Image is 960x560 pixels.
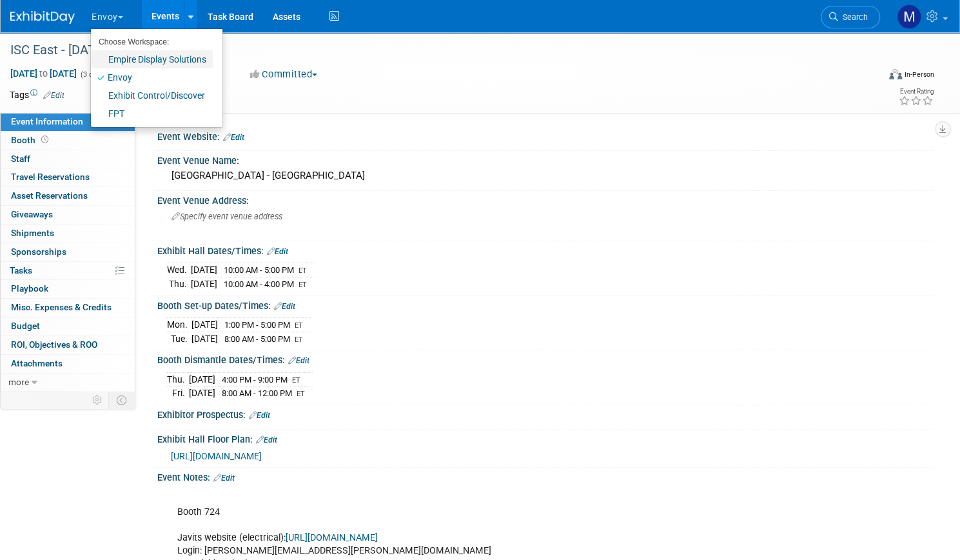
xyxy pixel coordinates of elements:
[299,266,307,275] span: ET
[157,191,934,207] div: Event Venue Address:
[167,263,191,277] td: Wed.
[213,474,235,483] a: Edit
[11,358,63,368] span: Attachments
[1,299,135,317] a: Misc. Expenses & Credits
[91,50,213,68] a: Empire Display Solutions
[222,388,292,398] span: 8:00 AM - 12:00 PM
[224,320,290,330] span: 1:00 PM - 5:00 PM
[157,151,934,167] div: Event Venue Name:
[167,386,189,400] td: Fri.
[10,68,77,79] span: [DATE] [DATE]
[157,405,934,422] div: Exhibitor Prospectus:
[223,133,244,142] a: Edit
[39,135,51,145] span: Booth not reserved yet
[189,386,215,400] td: [DATE]
[10,88,64,101] td: Tags
[267,247,288,256] a: Edit
[897,5,921,29] img: Matt h
[11,302,112,312] span: Misc. Expenses & Credits
[224,279,294,289] span: 10:00 AM - 4:00 PM
[1,132,135,150] a: Booth
[91,105,213,123] a: FPT
[191,277,217,291] td: [DATE]
[8,377,29,387] span: more
[295,335,303,344] span: ET
[167,372,189,386] td: Thu.
[109,392,135,408] td: Toggle Event Tabs
[171,451,262,461] a: [URL][DOMAIN_NAME]
[11,209,53,219] span: Giveaways
[904,70,934,79] div: In-Person
[157,430,934,446] div: Exhibit Hall Floor Plan:
[889,69,902,79] img: Format-Inperson.png
[6,39,856,62] div: ISC East - [DATE]
[167,318,191,332] td: Mon.
[821,6,880,28] a: Search
[167,166,925,186] div: [GEOGRAPHIC_DATA] - [GEOGRAPHIC_DATA]
[1,206,135,224] a: Giveaways
[1,113,135,131] a: Event Information
[10,265,32,275] span: Tasks
[222,375,288,385] span: 4:00 PM - 9:00 PM
[1,225,135,243] a: Shipments
[224,334,290,344] span: 8:00 AM - 5:00 PM
[167,332,191,345] td: Tue.
[157,468,934,485] div: Event Notes:
[91,34,213,50] li: Choose Workspace:
[11,154,30,164] span: Staff
[274,302,295,311] a: Edit
[1,317,135,335] a: Budget
[10,11,75,24] img: ExhibitDay
[91,68,213,86] a: Envoy
[37,68,50,79] span: to
[1,280,135,298] a: Playbook
[11,339,97,350] span: ROI, Objectives & ROO
[1,374,135,392] a: more
[246,68,322,81] button: Committed
[295,321,303,330] span: ET
[11,190,88,201] span: Asset Reservations
[79,70,106,79] span: (3 days)
[157,127,934,144] div: Event Website:
[191,318,218,332] td: [DATE]
[286,532,378,543] a: [URL][DOMAIN_NAME]
[157,241,934,258] div: Exhibit Hall Dates/Times:
[1,168,135,186] a: Travel Reservations
[292,376,300,385] span: ET
[1,150,135,168] a: Staff
[288,356,309,365] a: Edit
[43,91,64,100] a: Edit
[838,12,868,22] span: Search
[167,277,191,291] td: Thu.
[796,67,934,86] div: Event Format
[91,86,213,105] a: Exhibit Control/Discover
[86,392,109,408] td: Personalize Event Tab Strip
[157,350,934,367] div: Booth Dismantle Dates/Times:
[1,243,135,261] a: Sponsorships
[11,135,51,145] span: Booth
[11,246,66,257] span: Sponsorships
[256,435,277,445] a: Edit
[191,332,218,345] td: [DATE]
[11,321,40,331] span: Budget
[11,116,83,126] span: Event Information
[11,228,54,238] span: Shipments
[299,281,307,289] span: ET
[189,372,215,386] td: [DATE]
[1,355,135,373] a: Attachments
[1,262,135,280] a: Tasks
[297,390,305,398] span: ET
[11,172,90,182] span: Travel Reservations
[899,88,934,95] div: Event Rating
[157,296,934,313] div: Booth Set-up Dates/Times:
[191,263,217,277] td: [DATE]
[224,265,294,275] span: 10:00 AM - 5:00 PM
[171,212,282,221] span: Specify event venue address
[249,411,270,420] a: Edit
[11,283,48,294] span: Playbook
[1,187,135,205] a: Asset Reservations
[1,336,135,354] a: ROI, Objectives & ROO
